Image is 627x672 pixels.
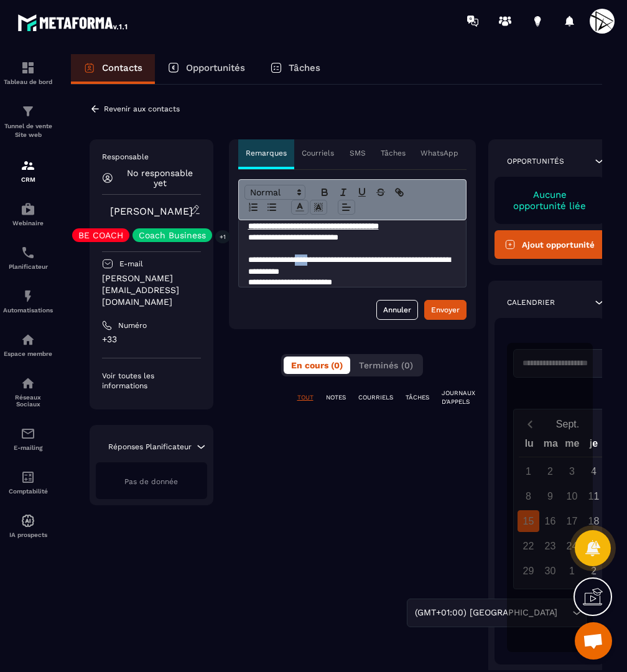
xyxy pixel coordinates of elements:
[21,289,35,304] img: automations
[21,158,35,173] img: formation
[155,54,258,84] a: Opportunités
[71,54,155,84] a: Contacts
[376,300,418,320] button: Annuler
[351,357,420,374] button: Terminés (0)
[297,393,313,402] p: TOUT
[3,444,53,451] p: E-mailing
[3,51,53,95] a: formationformationTableau de bord
[246,148,287,158] p: Remarques
[17,11,129,34] img: logo
[21,245,35,260] img: scheduler
[424,300,467,320] button: Envoyer
[3,279,53,323] a: automationsautomationsAutomatisations
[3,122,53,139] p: Tunnel de vente Site web
[431,304,460,316] div: Envoyer
[21,202,35,217] img: automations
[350,148,366,158] p: SMS
[102,371,201,391] p: Voir toutes les informations
[358,393,393,402] p: COURRIELS
[442,389,475,406] p: JOURNAUX D'APPELS
[78,231,123,240] p: BE COACH
[21,470,35,485] img: accountant
[420,148,458,158] p: WhatsApp
[3,236,53,279] a: schedulerschedulerPlanificateur
[359,360,413,370] span: Terminés (0)
[3,323,53,366] a: automationsautomationsEspace membre
[102,273,201,308] p: [PERSON_NAME][EMAIL_ADDRESS][DOMAIN_NAME]
[507,189,593,212] p: Aucune opportunité liée
[3,394,53,408] p: Réseaux Sociaux
[412,606,560,620] span: (GMT+01:00) [GEOGRAPHIC_DATA]
[3,95,53,149] a: formationformationTunnel de vente Site web
[583,485,605,507] div: 11
[124,477,178,486] span: Pas de donnée
[583,435,605,457] div: je
[110,205,193,217] a: [PERSON_NAME]
[119,168,201,188] p: No responsable yet
[3,531,53,538] p: IA prospects
[21,104,35,119] img: formation
[3,307,53,314] p: Automatisations
[3,192,53,236] a: automationsautomationsWebinaire
[3,176,53,183] p: CRM
[186,62,245,73] p: Opportunités
[326,393,346,402] p: NOTES
[407,599,587,627] div: Search for option
[507,297,555,307] p: Calendrier
[3,78,53,85] p: Tableau de bord
[3,149,53,192] a: formationformationCRM
[102,62,142,73] p: Contacts
[215,230,230,243] p: +1
[381,148,406,158] p: Tâches
[291,360,343,370] span: En cours (0)
[406,393,429,402] p: TÂCHES
[21,332,35,347] img: automations
[495,230,606,259] button: Ajout opportunité
[3,488,53,495] p: Comptabilité
[139,231,206,240] p: Coach Business
[3,460,53,504] a: accountantaccountantComptabilité
[3,263,53,270] p: Planificateur
[575,622,612,660] div: Ouvrir le chat
[3,350,53,357] p: Espace membre
[258,54,333,84] a: Tâches
[583,510,605,532] div: 18
[583,460,605,482] div: 4
[3,366,53,417] a: social-networksocial-networkRéseaux Sociaux
[118,320,147,330] p: Numéro
[289,62,320,73] p: Tâches
[21,513,35,528] img: automations
[284,357,350,374] button: En cours (0)
[119,259,143,269] p: E-mail
[3,417,53,460] a: emailemailE-mailing
[102,334,201,345] p: +33
[3,220,53,226] p: Webinaire
[21,376,35,391] img: social-network
[21,426,35,441] img: email
[102,152,201,162] p: Responsable
[302,148,334,158] p: Courriels
[21,60,35,75] img: formation
[108,442,192,452] p: Réponses Planificateur
[104,105,180,113] p: Revenir aux contacts
[507,156,564,166] p: Opportunités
